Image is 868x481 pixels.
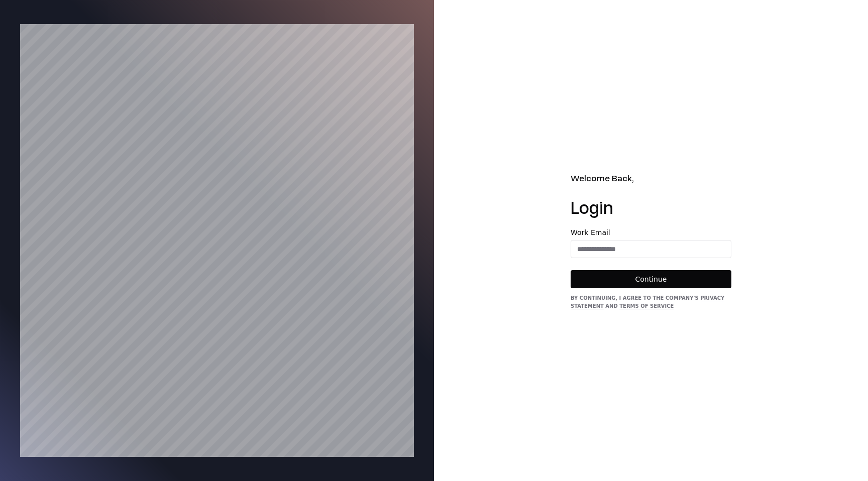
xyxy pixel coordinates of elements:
[571,197,731,217] h1: Login
[619,303,674,309] a: Terms of Service
[571,295,724,309] a: Privacy Statement
[571,171,731,185] h2: Welcome Back,
[571,294,731,310] div: By continuing, I agree to the Company's and
[571,270,731,288] button: Continue
[571,229,731,236] label: Work Email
